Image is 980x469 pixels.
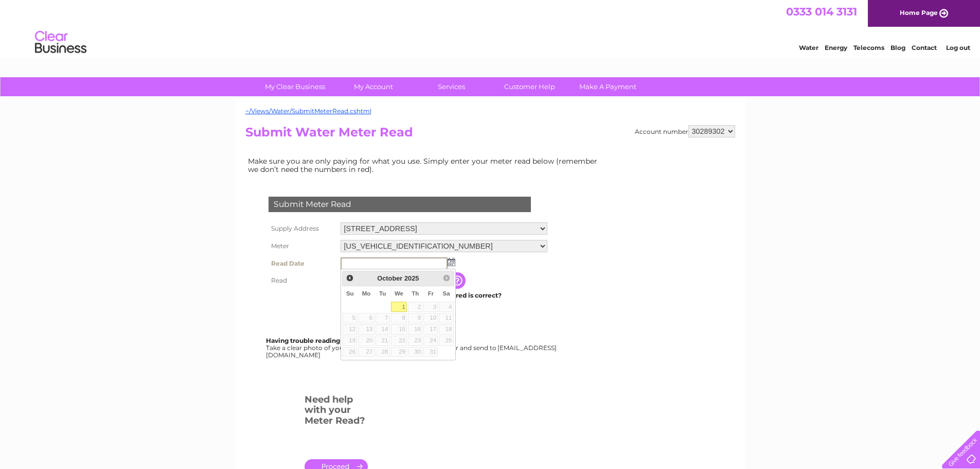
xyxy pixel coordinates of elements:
[362,290,371,297] span: Monday
[331,77,416,96] a: My Account
[825,44,847,51] a: Energy
[946,44,970,51] a: Log out
[412,290,419,297] span: Thursday
[245,107,371,115] a: ~/Views/Water/SubmitMeterRead.cshtml
[487,77,572,96] a: Customer Help
[344,272,355,284] a: Prev
[379,290,386,297] span: Tuesday
[890,44,905,51] a: Blog
[799,44,818,51] a: Water
[266,237,338,255] th: Meter
[338,289,550,302] td: Are you sure the read you have entered is correct?
[853,44,884,51] a: Telecoms
[266,220,338,237] th: Supply Address
[786,5,857,18] a: 0333 014 3131
[565,77,650,96] a: Make A Payment
[245,154,605,176] td: Make sure you are only paying for what you use. Simply enter your meter read below (remember we d...
[635,125,735,137] div: Account number
[266,337,558,358] div: Take a clear photo of your readings, tell us which supply it's for and send to [EMAIL_ADDRESS][DO...
[269,197,531,212] div: Submit Meter Read
[395,290,403,297] span: Wednesday
[305,392,368,431] h3: Need help with your Meter Read?
[428,290,434,297] span: Friday
[391,302,407,312] a: 1
[266,337,381,344] b: Having trouble reading your meter?
[377,274,402,282] span: October
[253,77,337,96] a: My Clear Business
[404,274,419,282] span: 2025
[912,44,937,51] a: Contact
[409,77,494,96] a: Services
[443,290,450,297] span: Saturday
[266,255,338,272] th: Read Date
[346,290,354,297] span: Sunday
[448,258,455,266] img: ...
[266,272,338,289] th: Read
[34,27,87,58] img: logo.png
[449,272,468,289] input: Information
[247,6,734,50] div: Clear Business is a trading name of Verastar Limited (registered in [GEOGRAPHIC_DATA] No. 3667643...
[346,274,354,282] span: Prev
[245,125,735,145] h2: Submit Water Meter Read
